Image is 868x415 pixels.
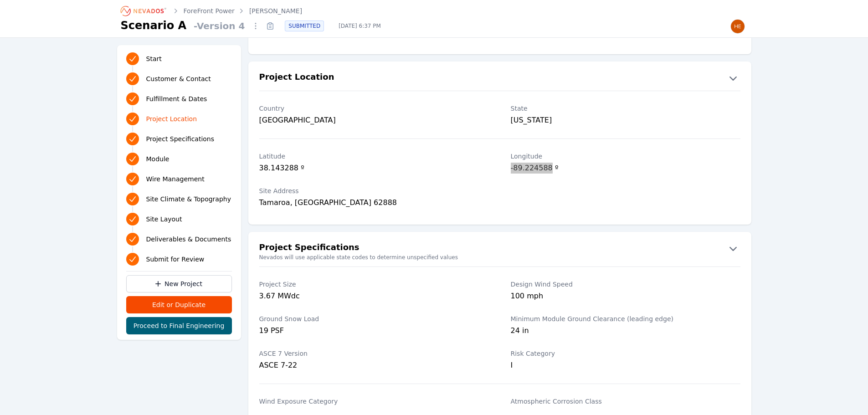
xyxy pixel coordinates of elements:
label: Minimum Module Ground Clearance (leading edge) [511,314,740,323]
a: [PERSON_NAME] [249,6,302,15]
small: Nevados will use applicable state codes to determine unspecified values [248,254,751,261]
span: Project Specifications [146,134,215,143]
label: State [511,104,740,113]
div: ASCE 7-22 [259,360,489,371]
nav: Breadcrumb [121,4,303,18]
div: [US_STATE] [511,115,740,126]
span: Project Location [146,114,197,123]
label: Project Size [259,280,489,289]
span: Deliverables & Documents [146,235,231,244]
h2: Project Location [259,71,334,85]
label: Risk Category [511,349,740,358]
span: Wire Management [146,174,205,184]
label: Atmospheric Corrosion Class [511,397,740,406]
span: Site Climate & Topography [146,195,231,204]
button: Project Location [248,71,751,85]
label: Ground Snow Load [259,314,489,323]
nav: Progress [126,51,232,267]
a: ForeFront Power [184,6,235,15]
div: 100 mph [511,291,740,303]
label: Latitude [259,152,489,161]
label: Design Wind Speed [511,280,740,289]
label: Site Address [259,186,489,195]
label: ASCE 7 Version [259,349,489,358]
span: Start [146,54,162,63]
button: Project Specifications [248,241,751,256]
div: [GEOGRAPHIC_DATA] [259,115,489,126]
label: Longitude [511,152,740,161]
div: 38.143288 º [259,163,489,175]
div: Tamaroa, [GEOGRAPHIC_DATA] 62888 [259,197,489,210]
a: New Project [126,275,232,292]
button: Edit or Duplicate [126,296,232,313]
span: Module [146,154,169,164]
label: Country [259,104,489,113]
span: - Version 4 [190,20,248,32]
span: Site Layout [146,215,182,224]
div: -89.224588 º [511,163,740,175]
div: I [511,360,740,371]
div: 24 in [511,325,740,338]
div: 19 PSF [259,325,489,338]
img: Henar Luque [730,19,745,34]
span: Submit for Review [146,255,205,264]
h2: Project Specifications [259,241,360,256]
div: 3.67 MWdc [259,291,489,303]
span: [DATE] 6:37 PM [331,22,388,30]
span: Fulfillment & Dates [146,94,207,103]
div: SUBMITTED [285,20,324,31]
button: Proceed to Final Engineering [126,317,232,334]
span: Customer & Contact [146,74,211,83]
label: Wind Exposure Category [259,397,489,406]
h1: Scenario A [121,18,187,33]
